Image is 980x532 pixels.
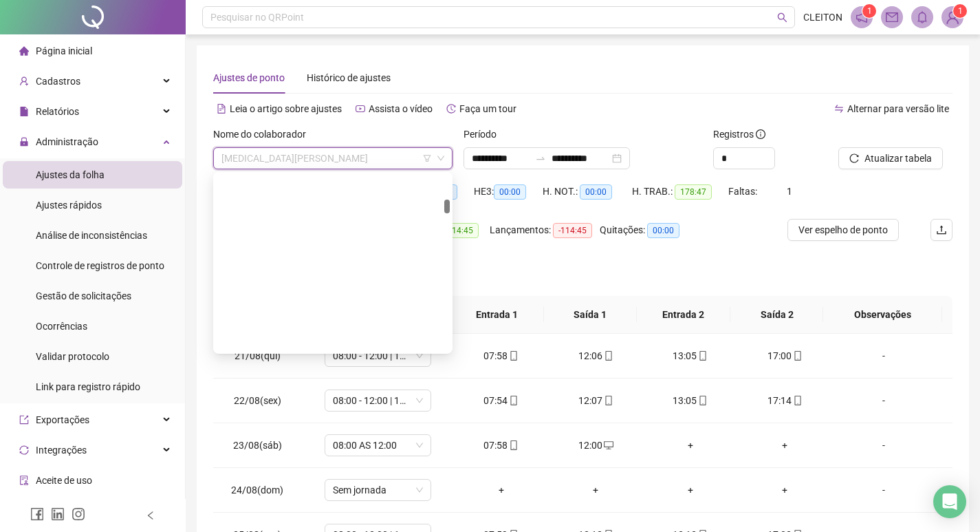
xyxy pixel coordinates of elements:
[834,104,844,114] span: swap
[146,511,155,520] span: left
[19,46,29,56] span: home
[886,11,898,23] span: mail
[19,107,29,116] span: file
[36,445,87,456] span: Integrações
[654,482,727,498] div: +
[72,507,85,521] span: instagram
[450,296,544,334] th: Entrada 1
[602,351,613,361] span: mobile
[465,393,538,408] div: 07:54
[600,222,696,238] div: Quitações:
[843,438,924,453] div: -
[749,348,822,363] div: 17:00
[221,148,444,169] span: CLEITON MUNIZ DE SOUZA
[234,395,281,406] span: 22/08(sex)
[864,151,932,166] span: Atualizar tabela
[713,127,765,142] span: Registros
[19,137,29,147] span: lock
[675,184,712,200] span: 178:47
[36,200,102,211] span: Ajustes rápidos
[787,186,792,197] span: 1
[803,10,842,25] span: CLEITON
[437,154,445,162] span: down
[474,184,543,200] div: HE 3:
[333,435,423,456] span: 08:00 AS 12:00
[632,184,728,200] div: H. TRAB.:
[36,169,105,180] span: Ajustes da folha
[777,12,787,23] span: search
[459,103,516,114] span: Faça um tour
[792,396,803,405] span: mobile
[333,390,423,411] span: 08:00 - 12:00 | 13:00 - 17:00
[30,507,44,521] span: facebook
[647,223,679,238] span: 00:00
[559,348,632,363] div: 12:06
[787,219,899,241] button: Ver espelho de ponto
[654,393,727,408] div: 13:05
[36,136,98,147] span: Administração
[465,438,538,453] div: 07:58
[936,224,947,235] span: upload
[749,482,822,498] div: +
[953,4,967,18] sup: Atualize o seu contato no menu Meus Dados
[51,507,65,521] span: linkedin
[654,348,727,363] div: 13:05
[369,103,433,114] span: Assista o vídeo
[213,127,315,142] label: Nome do colaborador
[36,351,109,362] span: Validar protocolo
[36,381,140,392] span: Link para registro rápido
[756,129,765,139] span: info-circle
[423,154,431,162] span: filter
[36,414,89,425] span: Exportações
[19,415,29,425] span: export
[508,351,519,361] span: mobile
[843,393,924,408] div: -
[36,475,92,486] span: Aceite de uso
[442,223,479,238] span: 114:45
[19,76,29,86] span: user-add
[862,4,876,18] sup: 1
[464,127,505,142] label: Período
[867,6,872,16] span: 1
[602,396,613,405] span: mobile
[465,348,538,363] div: 07:58
[749,393,822,408] div: 17:14
[230,103,342,114] span: Leia o artigo sobre ajustes
[19,445,29,455] span: sync
[36,45,92,56] span: Página inicial
[559,393,632,408] div: 12:07
[333,345,423,366] span: 08:00 - 12:00 | 13:00 - 17:00
[942,7,963,28] img: 93516
[231,485,283,496] span: 24/08(dom)
[36,260,164,271] span: Controle de registros de ponto
[465,482,538,498] div: +
[847,103,949,114] span: Alternar para versão lite
[602,440,613,450] span: desktop
[217,104,226,114] span: file-text
[823,296,941,334] th: Observações
[834,307,930,322] span: Observações
[838,147,943,169] button: Atualizar tabela
[233,440,282,451] span: 23/08(sáb)
[544,296,638,334] th: Saída 1
[856,11,868,23] span: notification
[916,11,928,23] span: bell
[933,485,966,518] div: Open Intercom Messenger
[637,296,730,334] th: Entrada 2
[356,104,365,114] span: youtube
[543,184,632,200] div: H. NOT.:
[535,153,546,164] span: to
[508,396,519,405] span: mobile
[307,72,391,83] span: Histórico de ajustes
[559,438,632,453] div: 12:00
[36,230,147,241] span: Análise de inconsistências
[730,296,824,334] th: Saída 2
[235,350,281,361] span: 21/08(qui)
[446,104,456,114] span: history
[792,351,803,361] span: mobile
[36,321,87,332] span: Ocorrências
[798,222,888,237] span: Ver espelho de ponto
[490,222,600,238] div: Lançamentos:
[697,396,708,405] span: mobile
[553,223,592,238] span: -114:45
